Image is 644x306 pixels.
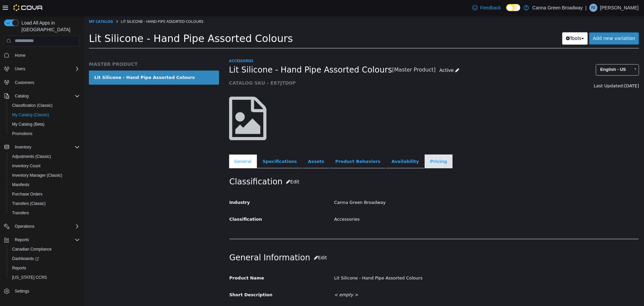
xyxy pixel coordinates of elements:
[12,65,28,73] button: Users
[9,190,45,198] a: Purchase Orders
[7,120,83,129] button: My Catalog (Beta)
[532,4,583,12] p: Canna Green Broadway
[589,4,597,12] div: Raven Irwin
[12,275,47,280] span: [US_STATE] CCRS
[341,139,369,153] a: Pricing
[9,200,48,208] a: Transfers (Classic)
[12,51,80,59] span: Home
[12,103,53,108] span: Classification (Classic)
[12,92,80,100] span: Catalog
[145,43,169,48] a: Accessories
[226,236,247,249] button: Edit
[9,130,80,138] span: Promotions
[12,222,80,230] span: Operations
[219,139,246,153] a: Assets
[12,287,32,295] a: Settings
[9,245,54,253] a: Canadian Compliance
[600,4,639,12] p: [PERSON_NAME]
[15,66,25,72] span: Users
[12,143,34,151] button: Inventory
[245,257,560,269] div: Lit Silicone - Hand Pipe Assorted Colours
[9,200,80,208] span: Transfers (Classic)
[12,65,80,73] span: Users
[12,78,80,87] span: Customers
[7,152,83,161] button: Adjustments (Classic)
[5,46,135,52] h5: MASTER PRODUCT
[5,55,135,69] a: Lit Silicone - Hand Pipe Assorted Colours
[1,91,83,101] button: Catalog
[480,4,501,11] span: Feedback
[512,49,546,59] span: English - US
[591,4,595,12] span: RI
[7,180,83,189] button: Manifests
[5,3,29,8] a: My Catalog
[7,171,83,180] button: Inventory Manager (Classic)
[12,236,32,244] button: Reports
[9,209,80,217] span: Transfers
[15,224,35,229] span: Operations
[1,64,83,74] button: Users
[12,256,39,261] span: Dashboards
[9,171,80,179] span: Inventory Manager (Classic)
[9,101,55,110] a: Classification (Classic)
[9,120,80,128] span: My Catalog (Beta)
[13,4,43,11] img: Cova
[246,139,302,153] a: Product Behaviors
[37,3,119,8] span: Lit Silicone - Hand Pipe Assorted Colours
[1,235,83,245] button: Reports
[510,68,540,73] span: Last Updated:
[12,201,46,206] span: Transfers (Classic)
[9,181,80,189] span: Manifests
[12,236,80,244] span: Reports
[9,130,35,138] a: Promotions
[12,122,45,127] span: My Catalog (Beta)
[12,287,80,295] span: Settings
[12,79,37,87] a: Customers
[5,17,209,29] span: Lit Silicone - Hand Pipe Assorted Colours
[9,255,42,263] a: Dashboards
[145,49,309,60] span: Lit Silicone - Hand Pipe Assorted Colours
[146,277,189,282] span: Short Description
[9,162,80,170] span: Inventory Count
[146,236,555,249] h2: General Information
[9,111,80,119] span: My Catalog (Classic)
[9,152,80,161] span: Adjustments (Classic)
[9,273,50,281] a: [US_STATE] CCRS
[199,160,219,173] button: Edit
[12,92,31,100] button: Catalog
[308,52,352,57] small: [Master Product]
[146,160,555,173] h2: Classification
[15,93,29,99] span: Catalog
[12,143,80,151] span: Inventory
[9,111,52,119] a: My Catalog (Classic)
[478,17,504,29] button: Tools
[245,274,560,286] div: < empty >
[506,4,520,11] input: Dark Mode
[12,210,29,216] span: Transfers
[15,289,29,294] span: Settings
[12,51,28,59] a: Home
[9,181,32,189] a: Manifests
[9,209,32,217] a: Transfers
[7,189,83,199] button: Purchase Orders
[12,173,62,178] span: Inventory Manager (Classic)
[9,264,29,272] a: Reports
[512,49,555,60] a: English - US
[15,80,34,85] span: Customers
[146,184,166,189] span: Industry
[1,222,83,231] button: Operations
[173,139,218,153] a: Specifications
[12,154,51,159] span: Adjustments (Classic)
[9,152,54,161] a: Adjustments (Classic)
[12,182,29,187] span: Manifests
[7,263,83,273] button: Reports
[540,68,555,73] span: [DATE]
[7,129,83,138] button: Promotions
[585,4,587,12] p: |
[9,264,80,272] span: Reports
[9,273,80,281] span: Washington CCRS
[245,181,560,193] div: Canna Green Broadway
[1,142,83,152] button: Inventory
[12,112,49,118] span: My Catalog (Classic)
[146,260,180,265] span: Product Name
